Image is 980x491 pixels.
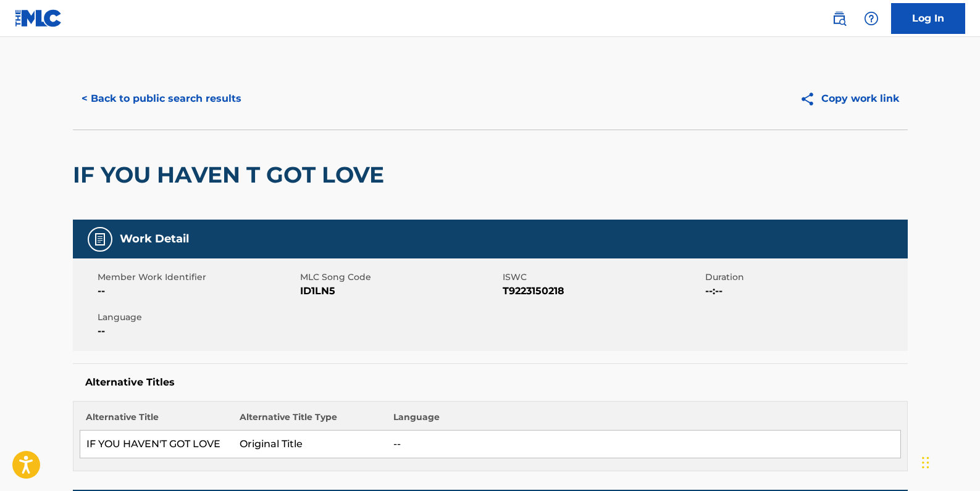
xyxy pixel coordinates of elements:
span: --:-- [705,284,905,299]
h2: IF YOU HAVEN T GOT LOVE [73,161,390,189]
iframe: Chat Widget [918,432,980,491]
th: Alternative Title Type [233,411,387,431]
img: Work Detail [93,232,107,247]
img: help [864,11,879,26]
span: Duration [705,271,905,284]
div: Help [859,6,884,31]
span: Member Work Identifier [98,271,297,284]
span: Language [98,311,297,324]
img: Copy work link [800,91,821,107]
span: ISWC [503,271,702,284]
th: Alternative Title [80,411,233,431]
img: search [832,11,847,26]
a: Public Search [827,6,852,31]
span: -- [98,284,297,299]
div: Drag [922,444,929,481]
button: Copy work link [791,83,908,114]
span: -- [98,324,297,339]
td: IF YOU HAVEN'T GOT LOVE [80,431,233,458]
span: ID1LN5 [300,284,500,299]
h5: Alternative Titles [85,376,895,389]
h5: Work Detail [120,232,189,246]
button: < Back to public search results [73,83,250,114]
th: Language [387,411,900,431]
img: MLC Logo [15,9,62,27]
td: Original Title [233,431,387,458]
td: -- [387,431,900,458]
span: MLC Song Code [300,271,500,284]
a: Log In [891,3,965,34]
span: T9223150218 [503,284,702,299]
